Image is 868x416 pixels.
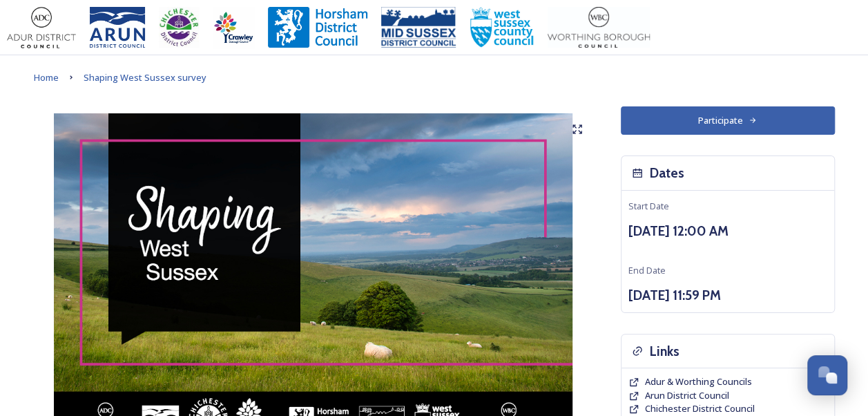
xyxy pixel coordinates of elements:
[645,389,729,402] a: Arun District Council
[90,7,145,48] img: Arun%20District%20Council%20logo%20blue%20CMYK.jpg
[807,355,847,395] button: Open Chat
[645,402,755,415] a: Chichester District Council
[650,341,679,361] h3: Links
[84,69,206,86] a: Shaping West Sussex survey
[34,71,59,84] span: Home
[628,221,827,241] h3: [DATE] 12:00 AM
[213,7,254,48] img: Crawley%20BC%20logo.jpg
[645,375,752,388] a: Adur & Worthing Councils
[628,200,669,212] span: Start Date
[621,106,835,135] button: Participate
[548,7,650,48] img: Worthing_Adur%20%281%29.jpg
[159,7,199,48] img: CDC%20Logo%20-%20you%20may%20have%20a%20better%20version.jpg
[34,69,59,86] a: Home
[381,7,456,48] img: 150ppimsdc%20logo%20blue.png
[628,285,827,305] h3: [DATE] 11:59 PM
[470,7,534,48] img: WSCCPos-Spot-25mm.jpg
[84,71,206,84] span: Shaping West Sussex survey
[628,264,666,276] span: End Date
[650,163,684,183] h3: Dates
[268,7,367,48] img: Horsham%20DC%20Logo.jpg
[7,7,76,48] img: Adur%20logo%20%281%29.jpeg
